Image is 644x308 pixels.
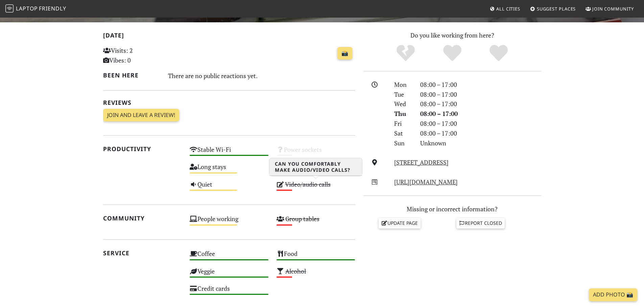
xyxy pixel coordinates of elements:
[390,119,416,128] div: Fri
[5,3,66,15] a: LaptopFriendly LaptopFriendly
[269,158,362,176] h3: Can you comfortably make audio/video calls?
[103,145,182,152] h2: Productivity
[285,215,319,223] s: Group tables
[475,44,522,63] div: Definitely!
[416,109,545,119] div: 08:00 – 17:00
[103,109,179,122] a: Join and leave a review!
[487,3,523,15] a: All Cities
[390,138,416,148] div: Sun
[337,47,352,60] a: 📸
[285,267,306,275] s: Alcohol
[186,283,272,300] div: Credit cards
[416,90,545,99] div: 08:00 – 17:00
[168,70,355,81] div: There are no public reactions yet.
[272,248,359,265] div: Food
[272,144,359,161] div: Power sockets
[186,179,272,196] div: Quiet
[583,3,637,15] a: Join Community
[537,6,576,12] span: Suggest Places
[394,178,458,186] a: [URL][DOMAIN_NAME]
[456,218,505,228] a: Report closed
[103,32,355,42] h2: [DATE]
[103,99,355,106] h2: Reviews
[589,288,637,301] a: Add Photo 📸
[363,30,541,40] p: Do you like working from here?
[416,80,545,90] div: 08:00 – 17:00
[103,46,182,65] p: Visits: 2 Vibes: 0
[379,218,421,228] a: Update page
[390,128,416,138] div: Sat
[527,3,579,15] a: Suggest Places
[103,72,160,79] h2: Been here
[382,44,429,63] div: No
[416,128,545,138] div: 08:00 – 17:00
[363,204,541,214] p: Missing or incorrect information?
[39,5,66,12] span: Friendly
[16,5,38,12] span: Laptop
[416,99,545,109] div: 08:00 – 17:00
[186,266,272,283] div: Veggie
[496,6,520,12] span: All Cities
[5,4,14,13] img: LaptopFriendly
[416,119,545,128] div: 08:00 – 17:00
[390,109,416,119] div: Thu
[186,213,272,231] div: People working
[103,250,182,257] h2: Service
[186,161,272,179] div: Long stays
[592,6,634,12] span: Join Community
[390,99,416,109] div: Wed
[103,215,182,222] h2: Community
[390,90,416,99] div: Tue
[186,144,272,161] div: Stable Wi-Fi
[429,44,476,63] div: Yes
[390,80,416,90] div: Mon
[394,158,449,166] a: [STREET_ADDRESS]
[285,180,331,188] s: Video/audio calls
[186,248,272,265] div: Coffee
[416,138,545,148] div: Unknown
